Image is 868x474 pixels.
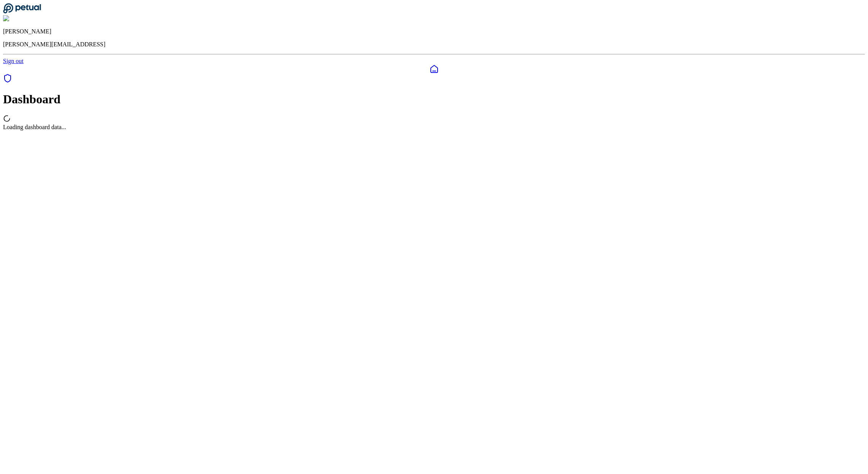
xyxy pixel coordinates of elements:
[3,15,56,22] img: Roberto Fernandez
[3,41,865,48] p: [PERSON_NAME][EMAIL_ADDRESS]
[3,124,865,131] div: Loading dashboard data...
[3,8,41,15] a: Go to Dashboard
[3,77,12,84] a: SOC 1 Reports
[3,28,865,35] p: [PERSON_NAME]
[3,65,865,74] a: Dashboard
[3,92,865,106] h1: Dashboard
[3,58,24,64] a: Sign out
